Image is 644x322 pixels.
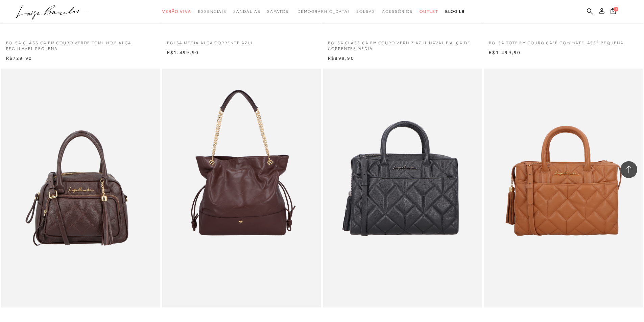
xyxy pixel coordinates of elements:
[614,7,618,11] span: 1
[295,5,350,18] a: noSubCategoriesText
[324,70,481,306] img: BOLSA GRANDE EM COURO PRETO MATELASSÊ COM ALÇA TIRACOLO E PINGENTE
[162,5,191,18] a: categoryNavScreenReaderText
[356,5,375,18] a: categoryNavScreenReaderText
[267,9,288,14] span: Sapatos
[328,55,354,61] span: R$899,90
[233,9,260,14] span: Sandálias
[420,9,438,14] span: Outlet
[420,5,438,18] a: categoryNavScreenReaderText
[382,9,413,14] span: Acessórios
[356,9,375,14] span: Bolsas
[609,7,618,17] button: 1
[484,36,643,46] a: BOLSA TOTE EM COURO CAFÉ COM MATELASSÊ PEQUENA
[167,50,199,55] span: R$1.499,90
[267,5,288,18] a: categoryNavScreenReaderText
[484,70,642,306] img: BOLSA GRANDE EM COURO CARAMELO MATELASSÊ COM ALÇA TIRACOLO E PINGENTE
[6,55,32,61] span: R$729,90
[1,36,160,52] a: BOLSA CLÁSSICA EM COURO VERDE TOMILHO E ALÇA REGULÁVEL PEQUENA
[198,9,226,14] span: Essenciais
[233,5,260,18] a: categoryNavScreenReaderText
[489,50,521,55] span: R$1.499,90
[445,5,465,18] a: BLOG LB
[2,70,160,306] img: BOLSA DE MATELASSÊ COM BOLSO FRONTAL EM COURO CAFÉ MÉDIA
[382,5,413,18] a: categoryNavScreenReaderText
[295,9,350,14] span: [DEMOGRAPHIC_DATA]
[163,70,320,306] img: BOLSA SHOPPING GRANDE EM COURO CAFÉ COM ALÇAS DE CORRENTE E AMARRAÇÃO LATERAL
[323,36,482,52] a: BOLSA CLÁSSICA EM COURO VERNIZ AZUL NAVAL E ALÇA DE CORRENTES MÉDIA
[198,5,226,18] a: categoryNavScreenReaderText
[162,36,321,46] a: BOLSA MÉDIA ALÇA CORRENTE AZUL
[445,9,465,14] span: BLOG LB
[162,9,191,14] span: Verão Viva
